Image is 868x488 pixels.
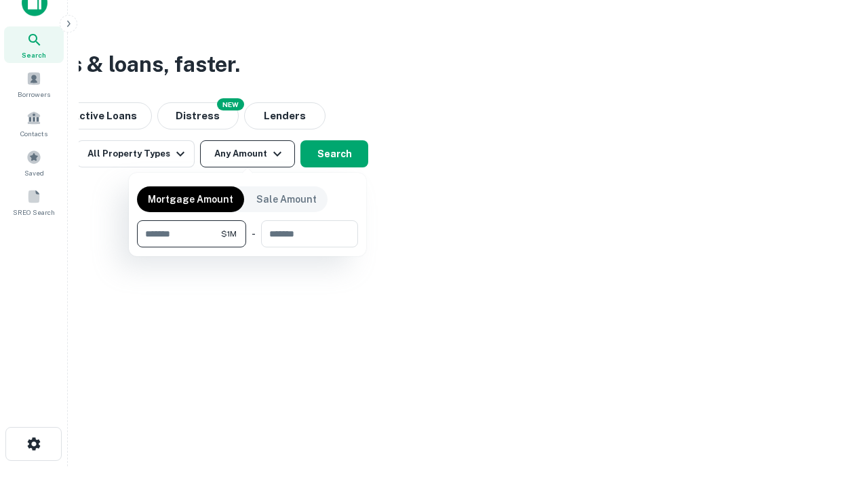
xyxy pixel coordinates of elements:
div: - [252,220,256,247]
iframe: Chat Widget [800,380,868,445]
p: Sale Amount [256,192,317,207]
p: Mortgage Amount [148,192,233,207]
span: $1M [221,228,237,240]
